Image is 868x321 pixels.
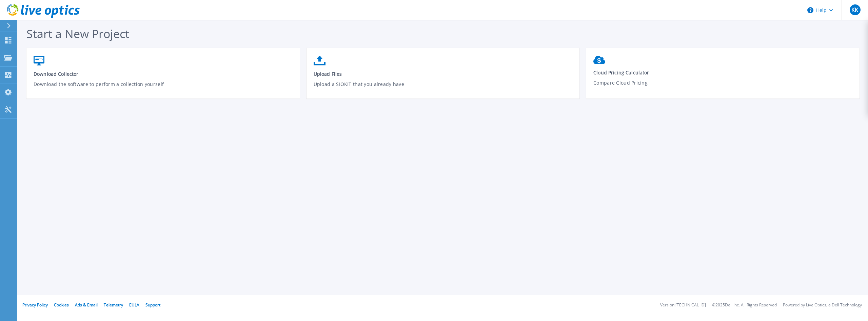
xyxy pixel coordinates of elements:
a: Privacy Policy [22,302,48,308]
a: Support [145,302,160,308]
p: Compare Cloud Pricing [593,79,853,95]
p: Upload a SIOKIT that you already have [314,81,573,96]
a: Telemetry [104,302,123,308]
li: Powered by Live Optics, a Dell Technology [783,303,862,307]
a: Download CollectorDownload the software to perform a collection yourself [26,52,300,101]
li: © 2025 Dell Inc. All Rights Reserved [712,303,777,307]
span: Upload Files [314,71,573,77]
span: KK [851,7,858,13]
a: Cookies [54,302,69,308]
a: Cloud Pricing CalculatorCompare Cloud Pricing [586,52,860,100]
p: Download the software to perform a collection yourself [34,81,293,96]
a: Upload FilesUpload a SIOKIT that you already have [307,52,580,101]
span: Download Collector [34,71,293,77]
span: Cloud Pricing Calculator [593,69,853,76]
a: EULA [129,302,139,308]
span: Start a New Project [26,26,129,41]
li: Version: [TECHNICAL_ID] [660,303,706,307]
a: Ads & Email [75,302,98,308]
